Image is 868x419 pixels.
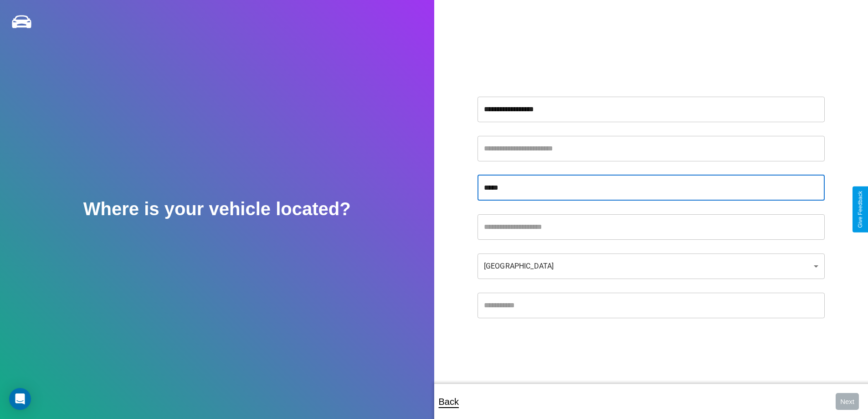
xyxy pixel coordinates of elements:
p: Back [439,393,459,410]
div: Open Intercom Messenger [9,388,31,410]
div: [GEOGRAPHIC_DATA] [478,253,825,279]
div: Give Feedback [857,191,863,228]
h2: Where is your vehicle located? [83,199,351,219]
button: Next [836,393,859,410]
